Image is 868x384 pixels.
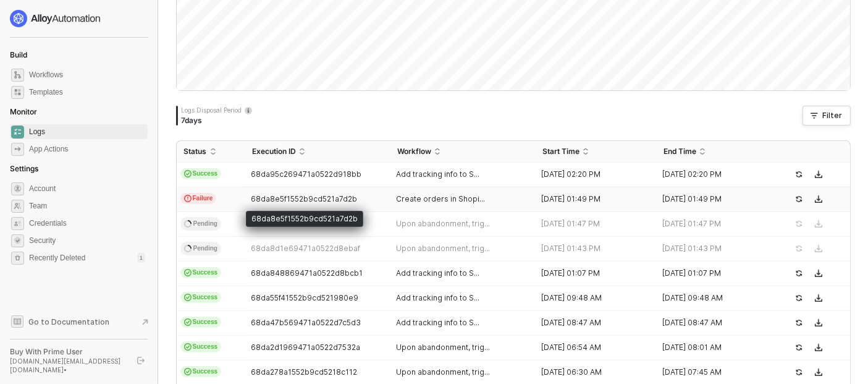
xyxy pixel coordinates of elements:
[656,141,777,163] th: End Time
[182,116,252,126] div: 7 days
[251,194,357,203] span: 68da8e5f1552b9cd521a7d2b
[815,270,822,277] span: icon-download
[10,10,148,27] a: logo
[11,200,24,213] span: team
[795,171,803,178] span: icon-success-page
[10,10,101,27] img: logo
[184,368,192,375] span: icon-cards
[664,147,696,156] span: End Time
[397,147,431,156] span: Workflow
[184,294,192,301] span: icon-cards
[396,367,490,377] span: Upon abandonment, trig...
[11,86,24,99] span: marketplace
[535,293,646,303] div: [DATE] 09:48 AM
[251,169,361,179] span: 68da95c269471a0522d918bb
[251,268,363,278] span: 68da848869471a0522d8bcb1
[137,253,145,263] div: 1
[29,181,145,196] span: Account
[535,169,646,179] div: [DATE] 02:20 PM
[823,111,843,121] div: Filter
[184,170,192,177] span: icon-cards
[656,318,767,328] div: [DATE] 08:47 AM
[535,318,646,328] div: [DATE] 08:47 AM
[656,367,767,377] div: [DATE] 07:45 AM
[180,317,222,328] span: Success
[803,106,851,126] button: Filter
[656,219,767,229] div: [DATE] 01:47 PM
[795,319,803,326] span: icon-success-page
[245,141,390,163] th: Execution ID
[29,144,68,155] div: App Actions
[11,126,24,139] span: icon-logs
[795,294,803,302] span: icon-success-page
[184,195,192,202] span: icon-exclamation
[251,367,357,377] span: 68da278a1552b9cd5218c112
[535,244,646,254] div: [DATE] 01:43 PM
[10,347,126,357] div: Buy With Prime User
[815,344,822,351] span: icon-download
[815,171,822,178] span: icon-download
[10,107,37,116] span: Monitor
[184,243,192,252] span: icon-spinner
[815,319,822,326] span: icon-download
[542,147,579,156] span: Start Time
[10,164,38,173] span: Settings
[139,316,151,328] span: document-arrow
[396,268,479,278] span: Add tracking info to S...
[396,318,479,328] span: Add tracking info to S...
[184,269,192,276] span: icon-cards
[11,69,24,82] span: dashboard
[535,367,646,377] div: [DATE] 06:30 AM
[396,219,490,229] span: Upon abandonment, trig...
[535,141,656,163] th: Start Time
[251,318,361,327] span: 68da47b569471a0522d7c5d3
[795,369,803,376] span: icon-success-page
[795,195,803,203] span: icon-success-page
[535,219,646,229] div: [DATE] 01:47 PM
[28,317,109,327] span: Go to Documentation
[184,218,192,228] span: icon-spinner
[184,147,207,156] span: Status
[246,211,363,227] div: 68da8e5f1552b9cd521a7d2b
[656,169,767,179] div: [DATE] 02:20 PM
[29,198,145,213] span: Team
[251,293,358,302] span: 68da55f41552b9cd521980e9
[795,270,803,277] span: icon-success-page
[396,169,479,179] span: Add tracking info to S...
[10,314,148,329] a: Knowledge Base
[251,244,360,253] span: 68da8d1e69471a0522d8ebaf
[180,366,222,377] span: Success
[535,343,646,352] div: [DATE] 06:54 AM
[656,194,767,204] div: [DATE] 01:49 PM
[396,194,485,204] span: Create orders in Shopi...
[29,67,145,82] span: Workflows
[396,244,490,254] span: Upon abandonment, trig...
[180,292,222,303] span: Success
[11,252,24,265] span: settings
[656,268,767,278] div: [DATE] 01:07 PM
[11,182,24,195] span: settings
[656,244,767,254] div: [DATE] 01:43 PM
[815,294,822,302] span: icon-download
[656,293,767,303] div: [DATE] 09:48 AM
[180,217,221,231] span: Pending
[815,195,822,203] span: icon-download
[29,124,145,139] span: Logs
[535,194,646,204] div: [DATE] 01:49 PM
[180,193,217,204] span: Failure
[184,318,192,326] span: icon-cards
[11,217,24,230] span: credentials
[180,267,222,278] span: Success
[11,234,24,247] span: security
[182,106,252,114] div: Logs Disposal Period
[252,147,296,156] span: Execution ID
[815,369,822,376] span: icon-download
[11,143,24,156] span: icon-app-actions
[180,341,222,352] span: Success
[184,343,192,351] span: icon-cards
[29,233,145,248] span: Security
[795,344,803,351] span: icon-success-page
[11,315,23,328] span: documentation
[396,343,490,352] span: Upon abandonment, trig...
[180,168,222,179] span: Success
